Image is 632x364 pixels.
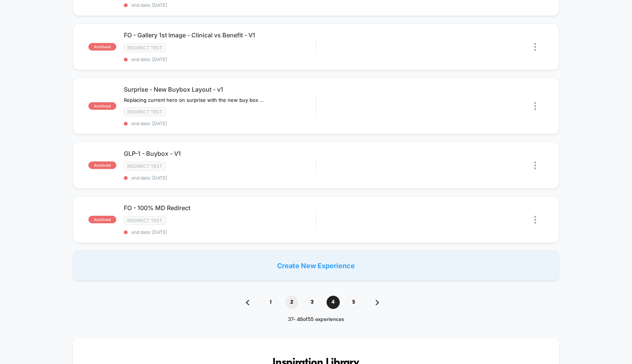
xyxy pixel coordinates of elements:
[124,175,316,181] span: end date: [DATE]
[124,204,316,212] span: FO - 100% MD Redirect
[124,57,316,62] span: end date: [DATE]
[285,296,298,309] span: 2
[534,161,536,169] img: close
[534,43,536,51] img: close
[264,296,277,309] span: 1
[124,2,316,8] span: end date: [DATE]
[124,216,166,225] span: Redirect Test
[246,300,249,305] img: pagination back
[534,216,536,224] img: close
[124,150,316,157] span: GLP-1 - Buybox - V1
[124,108,166,116] span: Redirect Test
[347,296,361,309] span: 5
[88,161,116,169] span: archived
[306,296,319,309] span: 3
[327,296,340,309] span: 4
[124,162,166,170] span: Redirect Test
[88,102,116,110] span: archived
[238,316,394,323] div: 37 - 48 of 55 experiences
[88,43,116,51] span: archived
[124,121,316,126] span: end date: [DATE]
[534,102,536,110] img: close
[124,43,166,52] span: Redirect Test
[73,250,560,281] div: Create New Experience
[124,86,316,93] span: Surprise - New Buybox Layout - v1
[124,97,264,103] span: Replacing current hero on surprise with the new buy box that focuses on﻿ exclusive savings for cu...
[88,216,116,223] span: archived
[124,229,316,235] span: end date: [DATE]
[376,300,379,305] img: pagination forward
[124,31,316,39] span: FO - Gallery 1st Image - Clinical vs Benefit - V1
